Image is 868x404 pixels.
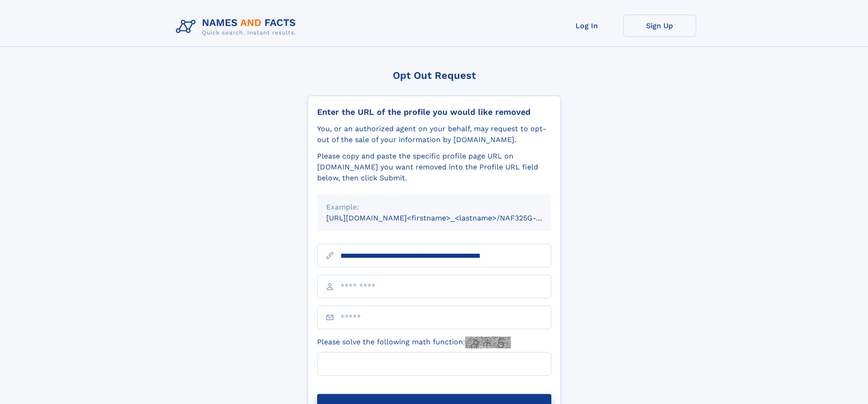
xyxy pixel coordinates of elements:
a: Log In [550,15,623,37]
small: [URL][DOMAIN_NAME]<firstname>_<lastname>/NAF325G-xxxxxxxx [326,214,569,222]
label: Please solve the following math function: [317,337,511,348]
div: Please copy and paste the specific profile page URL on [DOMAIN_NAME] you want removed into the Pr... [317,151,551,184]
a: Sign Up [623,15,696,37]
div: You, or an authorized agent on your behalf, may request to opt-out of the sale of your informatio... [317,123,551,145]
div: Enter the URL of the profile you would like removed [317,107,551,117]
div: Opt Out Request [308,70,561,81]
div: Example: [326,202,542,213]
img: Logo Names and Facts [172,15,303,39]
